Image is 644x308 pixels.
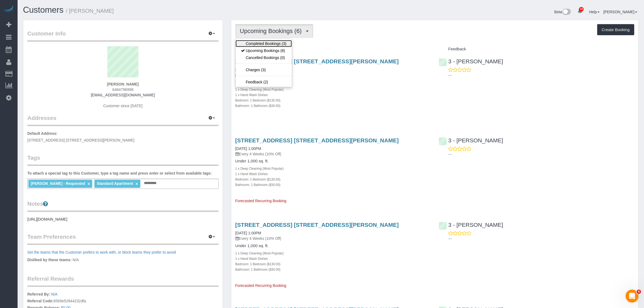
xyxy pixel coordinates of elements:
[235,178,280,181] small: Bedroom: 1 Bedroom ($130.00)
[27,233,219,245] legend: Team Preferences
[112,87,133,92] hm-ph: 6464796998
[235,88,284,91] small: 1 x Deep Cleaning (Most Popular)
[27,200,219,212] legend: Notes
[235,283,286,288] span: Forecasted Recurring Booking
[235,137,399,143] a: [STREET_ADDRESS] [STREET_ADDRESS][PERSON_NAME]
[439,222,503,228] a: 3 - [PERSON_NAME]
[88,182,90,186] a: ×
[51,292,57,296] a: N/A
[72,258,79,262] span: N/A
[235,99,280,102] small: Bedroom: 1 Bedroom ($130.00)
[31,181,85,186] span: [PERSON_NAME] - Requested
[235,251,284,255] small: 1 x Deep Cleaning (Most Popular)
[91,93,155,97] a: [EMAIL_ADDRESS][DOMAIN_NAME]
[235,231,261,235] a: [DATE] 1:00PM
[235,72,431,78] p: Every 4 Weeks (10% Off)
[235,183,280,187] small: Bathroom: 1 Bathroom ($30.00)
[27,171,212,176] label: To attach a special tag to this Customer, type a tag name and press enter or select from availabl...
[235,236,431,241] p: Every 4 Weeks (10% Off)
[562,9,571,16] img: New interface
[66,8,114,14] small: / [PERSON_NAME]
[27,298,53,304] label: Referral Code:
[236,78,292,86] a: Feedback (2)
[589,10,600,14] a: Help
[235,146,261,151] a: [DATE] 1:00PM
[235,244,431,248] h4: Under 1,000 sq. ft.
[637,290,641,294] span: 4
[235,257,268,261] small: 1 x Hand Wash Dishes
[136,182,138,186] a: ×
[27,154,219,166] legend: Tags
[235,151,431,157] p: Every 4 Weeks (10% Off)
[236,47,292,54] a: Upcoming Bookings (6)
[27,250,176,254] a: Set the teams that the Customer prefers to work with, or block teams they prefer to avoid
[235,268,280,271] small: Bathroom: 1 Bathroom ($30.00)
[3,5,14,13] img: Automaid Logo
[235,58,399,64] a: [STREET_ADDRESS] [STREET_ADDRESS][PERSON_NAME]
[27,217,219,222] pre: [URL][DOMAIN_NAME]
[597,24,634,35] button: Create Booking
[439,58,503,64] a: 3 - [PERSON_NAME]
[27,257,71,263] label: Disliked by these teams:
[235,47,431,51] h4: Service
[235,199,286,203] span: Forecasted Recurring Booking
[554,10,571,14] a: Beta
[235,159,431,163] h4: Under 1,000 sq. ft.
[235,80,431,84] h4: Under 1,000 sq. ft.
[236,66,292,73] a: Charges (3)
[27,30,219,42] legend: Customer Info
[103,104,143,108] span: Customer since [DATE]
[439,47,634,51] h4: Feedback
[448,73,634,78] p: ---
[27,275,219,287] legend: Referral Rewards
[448,236,634,241] p: ---
[235,172,268,176] small: 1 x Hand Wash Dishes
[603,10,637,14] a: [PERSON_NAME]
[448,152,634,157] p: ---
[240,28,305,34] span: Upcoming Bookings (6)
[235,93,268,97] small: 1 x Hand Wash Dishes
[439,137,503,143] a: 3 - [PERSON_NAME]
[107,82,139,86] strong: [PERSON_NAME]
[235,262,280,266] small: Bedroom: 1 Bedroom ($130.00)
[236,54,292,61] a: Cancelled Bookings (0)
[235,222,399,228] a: [STREET_ADDRESS] [STREET_ADDRESS][PERSON_NAME]
[236,40,292,47] a: Completed Bookings (3)
[579,7,584,11] span: 10
[97,181,133,186] span: Standard Apartment
[235,167,284,171] small: 1 x Deep Cleaning (Most Popular)
[575,5,585,17] a: 10
[27,131,58,136] label: Default Address:
[626,290,639,303] iframe: Intercom live chat
[27,291,50,297] label: Referred By:
[235,104,280,108] small: Bathroom: 1 Bathroom ($30.00)
[235,24,313,38] button: Upcoming Bookings (6)
[23,5,64,15] a: Customers
[27,138,134,142] span: [STREET_ADDRESS] [STREET_ADDRESS][PERSON_NAME]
